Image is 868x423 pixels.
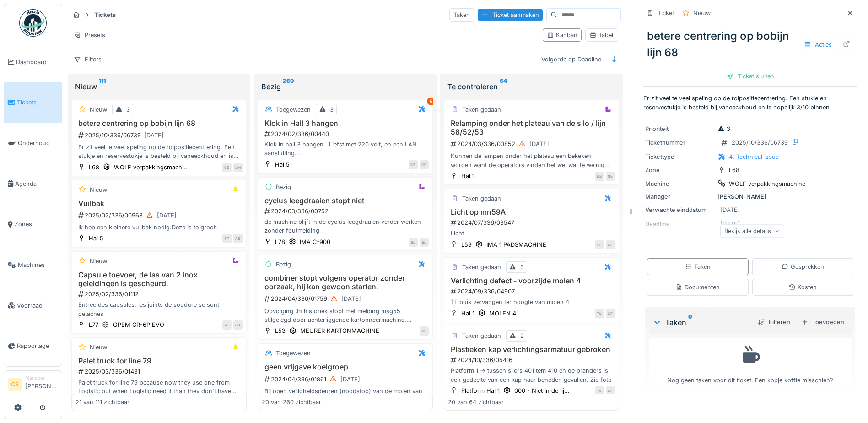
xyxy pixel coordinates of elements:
sup: 260 [283,81,294,92]
div: Nieuw [90,343,107,352]
li: CS [8,378,22,391]
div: Hal 5 [275,160,290,169]
div: Bekijk alle details [720,224,784,238]
div: L68 [729,166,739,174]
div: 2024/04/336/01759 [264,293,429,304]
div: Hal 1 [461,309,474,318]
div: Entrée des capsules, les joints de soudure se sont détachés [75,300,243,318]
div: 2025/10/336/06739 [77,130,243,141]
div: GE [606,240,615,249]
div: Nieuw [90,105,107,114]
div: Documenten [675,283,720,292]
div: AB [233,234,243,243]
div: Te controleren [447,81,615,92]
div: 2025/02/336/00968 [77,210,243,221]
span: Voorraad [17,301,58,310]
a: Onderhoud [4,123,62,163]
h3: geen vrijgave koelgroep [262,363,429,371]
div: [DATE] [340,375,360,384]
div: 3 [717,125,730,133]
sup: 111 [99,81,106,92]
div: Opvolging :In historiek stopt met melding msg55 stilgelegd door achterliggende kartonneermachine.... [262,307,429,324]
div: 2024/10/336/05416 [450,356,615,364]
div: 2024/03/336/00752 [264,207,429,216]
div: WOLF verpakkingsmachine [729,179,805,188]
div: Filteren [754,316,794,328]
div: JD [233,320,243,330]
div: 5 [427,98,435,105]
a: Agenda [4,163,62,204]
div: [DATE] [720,206,740,214]
div: Tabel [589,31,613,39]
div: Manager [645,192,714,201]
div: TV [595,309,604,318]
div: 4. Technical issue [729,152,779,161]
h3: Vuilbak [75,199,243,208]
div: GE [420,160,429,169]
img: Badge_color-CXgf-gQk.svg [19,9,47,37]
a: Dashboard [4,42,62,82]
div: Ticketnummer [645,138,714,147]
div: L78 [275,238,285,246]
div: FT [222,234,232,243]
div: Bezig [276,260,291,269]
div: Kosten [788,283,817,292]
div: 2024/04/336/01861 [264,374,429,385]
h3: Palet truck for line 79 [75,357,243,365]
div: CS [222,163,232,172]
div: Taken [685,262,711,271]
div: GE [606,386,615,396]
div: CS [409,160,418,169]
div: OPEM CR-6P EVO [113,320,164,329]
div: 3 [126,105,130,114]
div: Taken [652,317,750,328]
div: Zone [645,166,714,174]
div: [DATE] [341,294,361,303]
div: KB [595,172,604,181]
div: TV [595,386,604,396]
span: Zones [15,220,58,228]
div: Ticket sluiten [723,70,778,82]
div: L59 [461,240,472,249]
div: Machine [645,179,714,188]
div: Taken gedaan [462,105,501,114]
div: LM [233,163,243,172]
div: Hal 1 [461,172,474,180]
div: TL buis vervangen ter hoogte van molen 4 [448,298,615,306]
div: AT [222,320,232,330]
div: 2 [520,331,524,340]
div: Nieuw [693,9,711,17]
div: Volgorde op Deadline [537,53,605,66]
div: 2024/03/336/00852 [450,138,615,150]
div: L53 [275,326,286,335]
div: Taken gedaan [462,331,501,340]
div: Ticket aanmaken [478,9,543,21]
div: WOLF verpakkingsmach... [114,163,188,172]
div: 3 [330,105,334,114]
div: betere centrering op bobijn lijn 68 [643,24,857,65]
a: CS Manager[PERSON_NAME] [8,374,58,396]
h3: betere centrering op bobijn lijn 68 [75,119,243,128]
h3: Verlichting defect - voorzijde molen 4 [448,277,615,285]
span: Dashboard [16,58,58,66]
div: Licht [448,229,615,238]
div: BL [409,238,418,247]
div: Taken gedaan [462,194,501,203]
h3: Capsule toevoer, de las van 2 inox geleidingen is gescheurd. [75,271,243,288]
div: Kunnen de lampen onder het plateau een bekeken worden want de operators vinden het wel wat te wei... [448,152,615,169]
div: Taken [449,8,474,22]
div: Nog geen taken voor dit ticket. Een kopje koffie misschien? [655,342,846,385]
div: Taken gedaan [462,263,501,271]
span: Onderhoud [18,139,58,147]
div: IMA C-900 [300,238,330,246]
div: [DATE] [529,140,549,148]
div: Er zit veel te veel speling op de rolpositiecentrering. Een stukje en reservestukje is besteld bi... [75,143,243,160]
div: 20 van 260 zichtbaar [262,398,321,407]
div: GE [606,172,615,181]
div: [PERSON_NAME] [645,192,855,201]
div: 2025/03/336/01431 [77,367,243,376]
div: Tickettype [645,152,714,161]
div: L77 [89,320,98,329]
p: Er zit veel te veel speling op de rolpositiecentrering. Een stukje en reservestukje is besteld bi... [643,94,857,111]
div: Ticket [658,9,674,17]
